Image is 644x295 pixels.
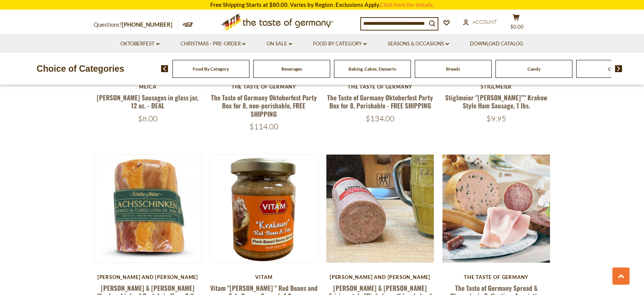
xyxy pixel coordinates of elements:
img: previous arrow [161,65,168,72]
a: Click here for details. [380,1,434,8]
a: Baking, Cakes, Desserts [348,66,396,72]
div: Meica [94,84,202,90]
img: Vitam "Krakauer " Red Beans and Tofu Savory Spread, 4.2 oz [210,155,318,263]
span: $134.00 [366,114,395,123]
button: $0.00 [505,14,528,33]
span: $0.00 [510,24,524,30]
div: The Taste of Germany [210,84,318,90]
a: Seasons & Occasions [388,40,449,48]
a: Breads [446,66,460,72]
div: The Taste of Germany [326,84,435,90]
a: Christmas - PRE-ORDER [181,40,246,48]
a: Food By Category [313,40,367,48]
a: Food By Category [193,66,229,72]
div: The Taste of Germany [442,274,551,280]
a: The Taste of Germany Oktoberfest Party Box for 8, Perishable - FREE SHIPPING [327,93,433,110]
img: Schaller & Weber "Lachsschinken" Pork Loin Ham, 2 lbs [94,155,202,263]
span: $114.00 [249,122,278,131]
div: [PERSON_NAME] and [PERSON_NAME] [326,274,435,280]
span: $8.00 [138,114,158,123]
img: Schaller & Weber Frisian-style "Pinkelwurst" (pork, beef and oats), 1 lbs [326,155,434,263]
div: Vitam [210,274,318,280]
span: Account [473,19,497,25]
a: Download Catalog [470,40,523,48]
a: On Sale [267,40,292,48]
img: next arrow [615,65,622,72]
a: The Taste of Germany Oktoberfest Party Box for 8, non-perishable, FREE SHIPPING [211,93,317,119]
span: $9.95 [486,114,506,123]
a: Account [463,18,497,26]
p: Questions? [94,20,178,30]
a: [PERSON_NAME] Sausages in glass jar, 12 oz. - DEAL [97,93,198,110]
a: Candy [527,66,540,72]
a: Beverages [281,66,302,72]
a: [PHONE_NUMBER] [122,21,173,28]
div: Stiglmeier [442,84,551,90]
img: The Taste of Germany Spread & Charcuterie Collection, 4 varieties [443,155,550,263]
div: [PERSON_NAME] and [PERSON_NAME] [94,274,202,280]
a: Oktoberfest [120,40,160,48]
a: Cereal [608,66,621,72]
a: Stiglmeier "[PERSON_NAME]”" Krakow Style Ham Sausage, 1 lbs. [445,93,547,110]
